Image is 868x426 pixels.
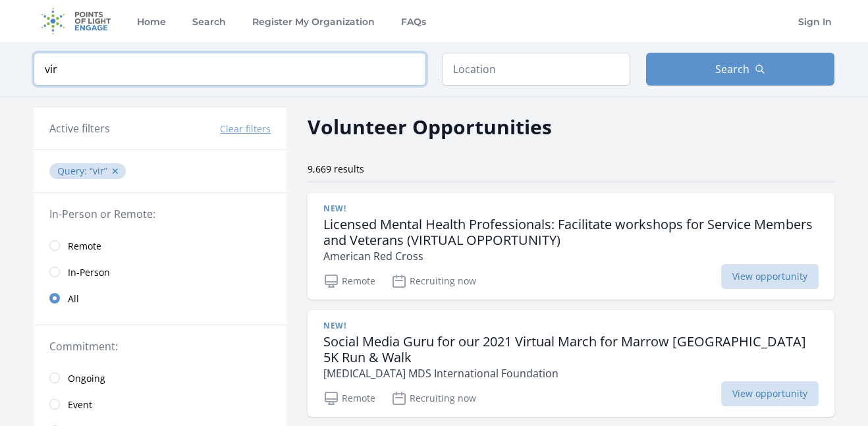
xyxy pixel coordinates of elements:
p: [MEDICAL_DATA] MDS International Foundation [323,365,819,381]
span: All [68,292,79,306]
p: Remote [323,390,375,406]
legend: Commitment: [49,338,271,354]
h3: Licensed Mental Health Professionals: Facilitate workshops for Service Members and Veterans (VIRT... [323,217,819,248]
span: Search [715,61,749,77]
a: Ongoing [34,365,286,391]
a: Event [34,391,286,417]
span: Query : [57,165,90,177]
span: 9,669 results [308,163,364,175]
button: Search [646,53,834,86]
input: Keyword [34,53,426,86]
legend: In-Person or Remote: [49,206,271,222]
a: In-Person [34,259,286,285]
span: Event [68,398,92,412]
p: Recruiting now [391,273,476,289]
span: View opportunity [721,264,819,289]
button: ✕ [111,165,119,178]
h2: Volunteer Opportunities [308,112,552,142]
q: vir [90,165,107,177]
p: American Red Cross [323,248,819,264]
a: New! Licensed Mental Health Professionals: Facilitate workshops for Service Members and Veterans ... [308,193,834,300]
span: Ongoing [68,372,105,385]
input: Location [442,53,630,86]
button: Clear filters [220,122,271,136]
a: Remote [34,232,286,259]
span: New! [323,203,346,214]
span: View opportunity [721,381,819,406]
span: Remote [68,240,101,253]
h3: Active filters [49,120,110,136]
a: All [34,285,286,311]
p: Remote [323,273,375,289]
h3: Social Media Guru for our 2021 Virtual March for Marrow [GEOGRAPHIC_DATA] 5K Run & Walk [323,334,819,365]
span: In-Person [68,266,110,279]
span: New! [323,321,346,331]
a: New! Social Media Guru for our 2021 Virtual March for Marrow [GEOGRAPHIC_DATA] 5K Run & Walk [MED... [308,310,834,417]
p: Recruiting now [391,390,476,406]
